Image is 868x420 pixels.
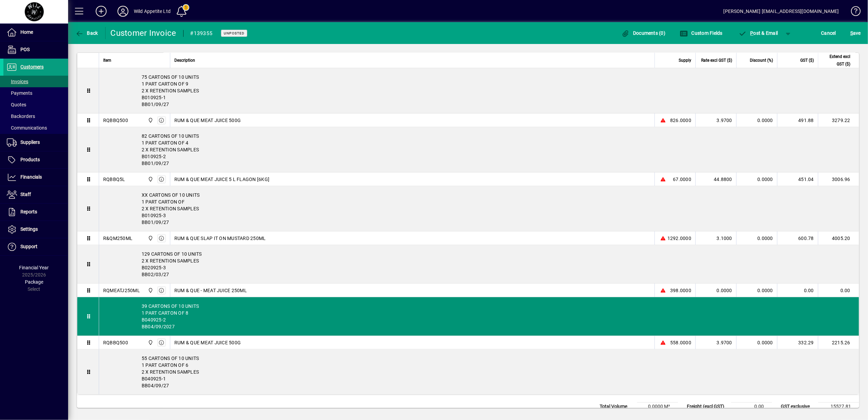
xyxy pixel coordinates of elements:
[174,176,269,183] span: RUM & QUE MEAT JUICE 5 L FLAGON [6KG]
[777,403,818,411] td: GST exclusive
[224,31,244,35] span: Unposted
[103,117,128,124] div: RQBBQ500
[670,287,691,294] span: 398.0000
[112,5,134,17] button: Profile
[146,117,154,124] span: Wild Appetite Ltd
[3,204,68,221] a: Reports
[20,209,37,214] span: Reports
[146,287,154,294] span: Wild Appetite Ltd
[818,114,859,127] td: 3279.22
[99,297,859,335] div: 39 CARTONS OF 10 UNITS 1 PART CARTON OF 8 B040925-2 BB04/09/2027
[736,172,777,186] td: 0.0000
[670,339,691,346] span: 558.0000
[174,235,266,242] span: RUM & QUE SLAP IT ON MUSTARD 250ML
[731,403,772,411] td: 0.00
[99,68,859,113] div: 75 CARTONS OF 10 UNITS 1 PART CARTON OF 9 2 X RETENTION SAMPLES B010925-1 BB01/09/27
[800,57,814,64] span: GST ($)
[99,186,859,231] div: XX CARTONS OF 10 UNITS 1 PART CARTON OF 2 X RETENTION SAMPLES B010925-3 BB01/09/27
[670,117,691,124] span: 826.0000
[103,339,128,346] div: RQBBQ500
[20,226,38,232] span: Settings
[683,403,731,411] td: Freight (excl GST)
[174,287,247,294] span: RUM & QUE - MEAT JUICE 250ML
[190,28,213,39] div: #139355
[75,30,98,36] span: Back
[146,235,154,242] span: Wild Appetite Ltd
[3,41,68,58] a: POS
[621,30,666,36] span: Documents (0)
[3,238,68,255] a: Support
[701,57,732,64] span: Rate excl GST ($)
[700,339,732,346] div: 3.9700
[3,151,68,168] a: Products
[679,57,691,64] span: Supply
[736,231,777,245] td: 0.0000
[3,24,68,41] a: Home
[777,114,818,127] td: 491.88
[724,6,839,17] div: [PERSON_NAME] [EMAIL_ADDRESS][DOMAIN_NAME]
[620,27,667,39] button: Documents (0)
[818,336,859,349] td: 2215.26
[736,114,777,127] td: 0.0000
[90,5,112,17] button: Add
[7,90,32,96] span: Payments
[7,114,35,119] span: Backorders
[751,30,754,36] span: P
[680,30,723,36] span: Custom Fields
[103,287,140,294] div: RQMEATJ250ML
[637,403,678,411] td: 0.0000 M³
[3,87,68,99] a: Payments
[20,64,44,70] span: Customers
[850,30,853,36] span: S
[821,28,836,39] span: Cancel
[700,117,732,124] div: 3.9700
[174,339,241,346] span: RUM & QUE MEAT JUICE 500G
[3,221,68,238] a: Settings
[3,99,68,110] a: Quotes
[20,47,30,52] span: POS
[846,1,859,24] a: Knowledge Base
[99,349,859,394] div: 55 CARTONS OF 10 UNITS 1 PART CARTON OF 6 2 X RETENTION SAMPLES B040925-1 BB04/09/27
[7,79,28,84] span: Invoices
[777,336,818,349] td: 332.29
[739,30,778,36] span: ost & Email
[20,139,40,145] span: Suppliers
[777,172,818,186] td: 451.04
[99,127,859,172] div: 82 CARTONS OF 10 UNITS 1 PART CARTON OF 4 2 X RETENTION SAMPLES B010925-2 BB01/09/27
[777,231,818,245] td: 600.78
[736,336,777,349] td: 0.0000
[111,28,176,39] div: Customer Invoice
[673,176,691,183] span: 67.0000
[818,284,859,297] td: 0.00
[818,172,859,186] td: 3006.96
[735,27,782,39] button: Post & Email
[25,279,43,285] span: Package
[99,245,859,283] div: 129 CARTONS OF 10 UNITS 2 X RETENTION SAMPLES B020925-3 BB02/03/27
[103,57,111,64] span: Item
[818,231,859,245] td: 4005.20
[20,157,40,162] span: Products
[146,339,154,346] span: Wild Appetite Ltd
[19,265,49,270] span: Financial Year
[849,27,863,39] button: Save
[818,403,859,411] td: 15527.81
[20,192,31,197] span: Staff
[3,76,68,87] a: Invoices
[20,174,42,180] span: Financials
[3,186,68,203] a: Staff
[103,176,125,183] div: RQBBQ5L
[68,27,106,39] app-page-header-button: Back
[74,27,100,39] button: Back
[7,102,26,107] span: Quotes
[750,57,773,64] span: Discount (%)
[667,235,691,242] span: 1292.0000
[146,176,154,183] span: Wild Appetite Ltd
[700,176,732,183] div: 44.8800
[20,29,33,35] span: Home
[3,169,68,186] a: Financials
[700,235,732,242] div: 3.1000
[678,27,724,39] button: Custom Fields
[174,117,241,124] span: RUM & QUE MEAT JUICE 500G
[134,6,171,17] div: Wild Appetite Ltd
[596,403,637,411] td: Total Volume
